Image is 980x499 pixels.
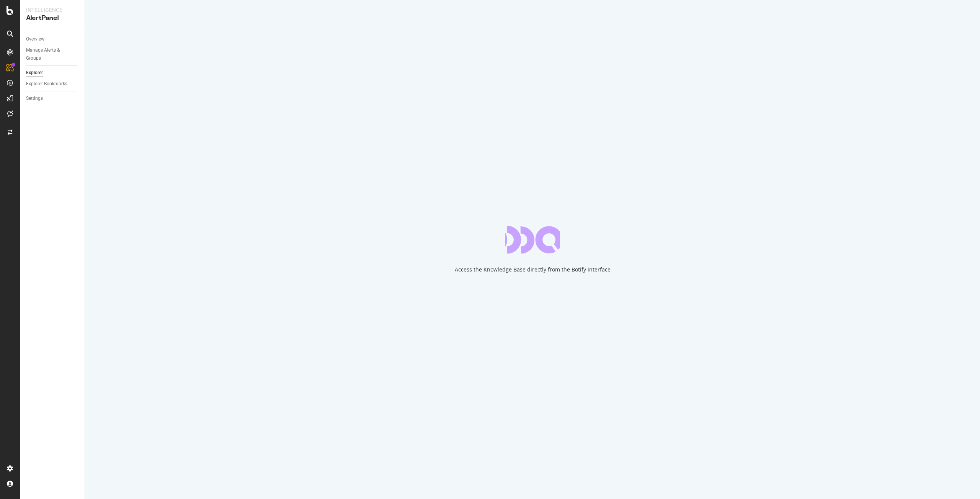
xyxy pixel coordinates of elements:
div: Settings [26,94,43,102]
div: Overview [26,35,44,43]
div: Manage Alerts & Groups [26,46,72,62]
div: animation [505,226,560,254]
div: Intelligence [26,6,78,14]
a: Explorer Bookmarks [26,80,79,88]
div: Explorer [26,69,43,77]
div: Explorer Bookmarks [26,80,67,88]
a: Explorer [26,69,79,77]
a: Settings [26,94,79,102]
div: AlertPanel [26,14,78,23]
a: Manage Alerts & Groups [26,46,79,62]
div: Access the Knowledge Base directly from the Botify interface [455,266,611,273]
a: Overview [26,35,79,43]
